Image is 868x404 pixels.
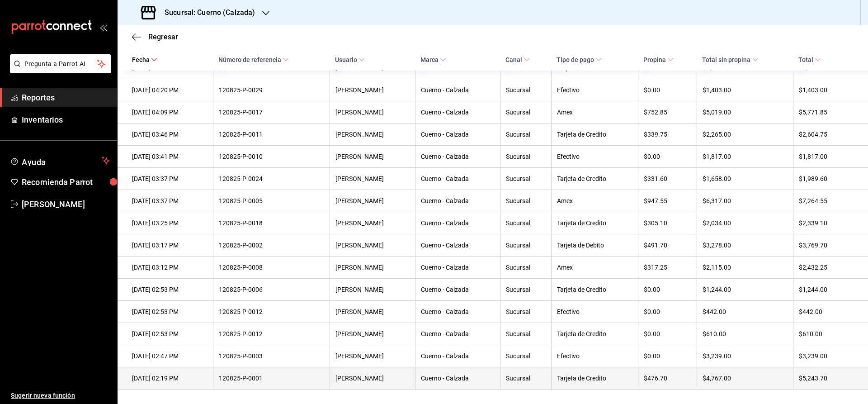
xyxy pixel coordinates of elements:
[644,242,692,249] div: $491.70
[132,330,208,337] div: [DATE] 02:53 PM
[421,264,495,271] div: Cuerno - Calzada
[219,175,324,182] div: 120825-P-0024
[643,56,674,63] span: Propina
[703,264,787,271] div: $2,115.00
[703,175,787,182] div: $1,658.00
[799,131,854,138] div: $2,604.75
[506,264,546,271] div: Sucursal
[219,286,324,293] div: 120825-P-0006
[219,264,324,271] div: 120825-P-0008
[703,86,787,94] div: $1,403.00
[557,109,632,116] div: Amex
[335,286,410,293] div: [PERSON_NAME]
[703,352,787,360] div: $3,239.00
[335,153,410,160] div: [PERSON_NAME]
[421,219,495,227] div: Cuerno - Calzada
[335,242,410,249] div: [PERSON_NAME]
[421,286,495,293] div: Cuerno - Calzada
[421,375,495,382] div: Cuerno - Calzada
[10,54,111,73] button: Pregunta a Parrot AI
[506,219,546,227] div: Sucursal
[335,175,410,182] div: [PERSON_NAME]
[148,33,178,41] span: Regresar
[219,197,324,204] div: 120825-P-0005
[506,308,546,315] div: Sucursal
[557,131,632,138] div: Tarjeta de Credito
[219,352,324,360] div: 120825-P-0003
[799,264,854,271] div: $2,432.25
[132,219,208,227] div: [DATE] 03:25 PM
[644,219,692,227] div: $305.10
[132,153,208,160] div: [DATE] 03:41 PM
[22,155,98,166] span: Ayuda
[335,264,410,271] div: [PERSON_NAME]
[798,56,821,63] span: Total
[506,86,546,94] div: Sucursal
[799,153,854,160] div: $1,817.00
[132,308,208,315] div: [DATE] 02:53 PM
[421,330,495,337] div: Cuerno - Calzada
[6,66,111,75] a: Pregunta a Parrot AI
[557,352,632,360] div: Efectivo
[703,153,787,160] div: $1,817.00
[557,375,632,382] div: Tarjeta de Credito
[557,153,632,160] div: Efectivo
[644,308,692,315] div: $0.00
[506,109,546,116] div: Sucursal
[219,330,324,337] div: 120825-P-0012
[799,375,854,382] div: $5,243.70
[335,131,410,138] div: [PERSON_NAME]
[132,375,208,382] div: [DATE] 02:19 PM
[99,24,107,31] button: open_drawer_menu
[644,197,692,204] div: $947.55
[703,375,787,382] div: $4,767.00
[335,352,410,360] div: [PERSON_NAME]
[703,109,787,116] div: $5,019.00
[421,109,495,116] div: Cuerno - Calzada
[22,114,110,126] span: Inventarios
[644,109,692,116] div: $752.85
[219,109,324,116] div: 120825-P-0017
[644,375,692,382] div: $476.70
[557,242,632,249] div: Tarjeta de Debito
[421,153,495,160] div: Cuerno - Calzada
[219,131,324,138] div: 120825-P-0011
[644,330,692,337] div: $0.00
[219,153,324,160] div: 120825-P-0010
[132,286,208,293] div: [DATE] 02:53 PM
[506,242,546,249] div: Sucursal
[506,352,546,360] div: Sucursal
[335,56,365,63] span: Usuario
[557,264,632,271] div: Amex
[703,242,787,249] div: $3,278.00
[506,197,546,204] div: Sucursal
[557,308,632,315] div: Efectivo
[557,56,602,63] span: Tipo de pago
[218,56,289,63] span: Número de referencia
[11,391,110,400] span: Sugerir nueva función
[644,131,692,138] div: $339.75
[506,153,546,160] div: Sucursal
[421,175,495,182] div: Cuerno - Calzada
[557,197,632,204] div: Amex
[132,33,178,41] button: Regresar
[799,219,854,227] div: $2,339.10
[132,56,157,63] span: Fecha
[421,197,495,204] div: Cuerno - Calzada
[506,330,546,337] div: Sucursal
[703,197,787,204] div: $6,317.00
[557,219,632,227] div: Tarjeta de Credito
[22,91,110,104] span: Reportes
[219,242,324,249] div: 120825-P-0002
[644,86,692,94] div: $0.00
[421,242,495,249] div: Cuerno - Calzada
[644,153,692,160] div: $0.00
[219,219,324,227] div: 120825-P-0018
[799,175,854,182] div: $1,989.60
[505,56,530,63] span: Canal
[132,242,208,249] div: [DATE] 03:17 PM
[799,352,854,360] div: $3,239.00
[557,175,632,182] div: Tarjeta de Credito
[22,198,110,210] span: [PERSON_NAME]
[132,264,208,271] div: [DATE] 03:12 PM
